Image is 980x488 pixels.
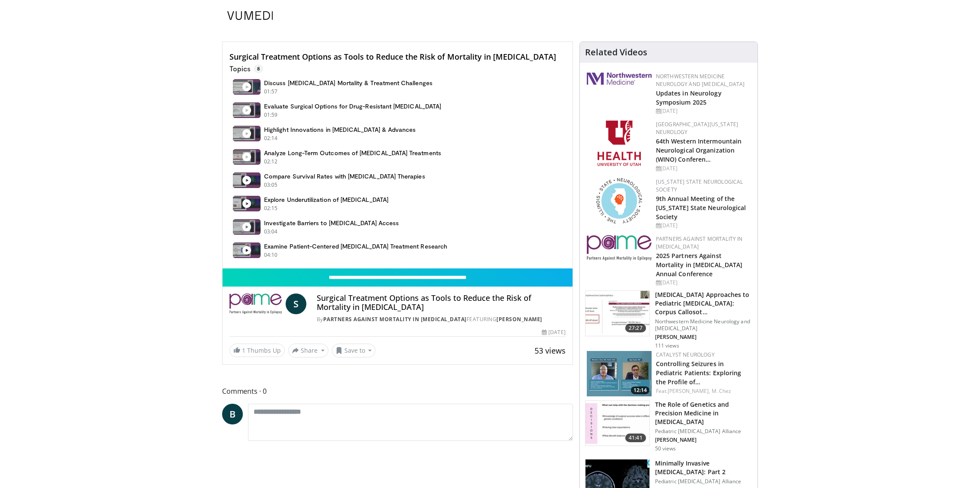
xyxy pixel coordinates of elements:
h3: Controlling Seizures in Pediatric Patients: Exploring the Profile of an Antiseizure Medication [656,359,751,386]
img: 71a8b48c-8850-4916-bbdd-e2f3ccf11ef9.png.150x105_q85_autocrop_double_scale_upscale_version-0.2.png [596,178,642,223]
a: 1 Thumbs Up [229,344,285,357]
a: 27:27 [MEDICAL_DATA] Approaches to Pediatric [MEDICAL_DATA]: Corpus Callosot… Northwestern Medici... [585,290,752,349]
img: eb8b354f-837c-42f6-ab3d-1e8ded9eaae7.png.150x105_q85_autocrop_double_scale_upscale_version-0.2.png [587,235,652,261]
p: Topics [229,64,263,73]
h4: Compare Survival Rates with [MEDICAL_DATA] Therapies [264,172,425,180]
p: Sandi Lam [655,334,752,341]
p: 04:10 [264,251,278,259]
h4: Surgical Treatment Options as Tools to Reduce the Risk of Mortality in [MEDICAL_DATA] [229,52,566,62]
p: 02:12 [264,158,278,166]
img: 2a462fb6-9365-492a-ac79-3166a6f924d8.png.150x105_q85_autocrop_double_scale_upscale_version-0.2.jpg [587,73,652,85]
p: Christelle Achkar [655,437,752,443]
button: Save to [332,344,376,357]
a: 64th Western Intermountain Neurological Organization (WINO) Conferen… [656,137,742,163]
p: 02:15 [264,204,278,212]
h4: Evaluate Surgical Options for Drug-Resistant [MEDICAL_DATA] [264,102,441,110]
div: Feat. [656,387,751,395]
h2: 64th Western Intermountain Neurological Organization (WINO) Conference [656,136,751,163]
img: 6562933f-cf93-4e3f-abfe-b516852043b8.150x105_q85_crop-smart_upscale.jpg [585,291,649,336]
div: [DATE] [656,107,751,115]
h4: Related Videos [585,47,647,57]
a: S [286,293,306,314]
div: [DATE] [656,222,751,230]
div: By FEATURING [317,316,566,323]
a: [PERSON_NAME] [496,316,542,323]
p: 50 views [655,445,676,452]
p: Northwestern Medicine Neurology and [MEDICAL_DATA] [655,318,752,332]
a: 41:41 The Role of Genetics and Precision Medicine in [MEDICAL_DATA] Pediatric [MEDICAL_DATA] Alli... [585,400,752,452]
div: [DATE] [656,279,751,287]
a: B [222,404,243,424]
a: Partners Against Mortality in [MEDICAL_DATA] [656,235,743,250]
h3: Minimally Invasive [MEDICAL_DATA]: Part 2 [655,459,752,476]
span: 8 [254,64,263,73]
h3: Endoscopic Approaches to Pediatric Epilepsy Surgery: Corpus Callosotomy, Hemispherotomy, Posterio... [655,290,752,316]
p: 02:14 [264,134,278,142]
img: 53686222-aaf8-471a-b139-53b6c7566837.150x105_q85_crop-smart_upscale.jpg [585,401,649,446]
a: [GEOGRAPHIC_DATA][US_STATE] Neurology [656,121,738,136]
h4: Investigate Barriers to [MEDICAL_DATA] Access [264,219,399,227]
p: Pediatric [MEDICAL_DATA] Alliance [655,478,752,485]
a: Northwestern Medicine Neurology and [MEDICAL_DATA] [656,73,745,88]
p: 01:57 [264,88,278,96]
a: 12:14 [587,351,652,396]
span: 1 [242,346,245,354]
a: [PERSON_NAME], [668,387,710,395]
h3: The Role of Genetics and Precision Medicine in [MEDICAL_DATA] [655,400,752,426]
p: 03:05 [264,181,278,189]
span: 41:41 [625,434,646,442]
img: VuMedi Logo [227,11,273,20]
a: M. Chez [712,387,732,395]
h4: Examine Patient-Centered [MEDICAL_DATA] Treatment Research [264,242,447,250]
p: 03:04 [264,228,278,236]
span: 12:14 [631,386,649,394]
div: [DATE] [542,329,565,336]
p: 01:59 [264,111,278,119]
h4: Analyze Long-Term Outcomes of [MEDICAL_DATA] Treatments [264,149,441,157]
span: 53 views [535,345,566,356]
a: [US_STATE] State Neurological Society [656,178,743,193]
img: 5e01731b-4d4e-47f8-b775-0c1d7f1e3c52.png.150x105_q85_crop-smart_upscale.jpg [587,351,652,396]
img: Partners Against Mortality in Epilepsy [229,293,282,314]
a: Controlling Seizures in Pediatric Patients: Exploring the Profile of… [656,360,741,386]
a: Updates in Neurology Symposium 2025 [656,89,722,106]
a: Catalyst Neurology [656,351,715,358]
a: 9th Annual Meeting of the [US_STATE] State Neurological Society [656,195,746,221]
h4: Explore Underutilization of [MEDICAL_DATA] [264,196,388,204]
h4: Surgical Treatment Options as Tools to Reduce the Risk of Mortality in [MEDICAL_DATA] [317,293,566,312]
span: 27:27 [625,324,646,332]
p: 111 views [655,342,679,349]
h4: Highlight Innovations in [MEDICAL_DATA] & Advances [264,126,416,134]
a: Partners Against Mortality in [MEDICAL_DATA] [323,316,467,323]
p: Pediatric [MEDICAL_DATA] Alliance [655,428,752,435]
img: f6362829-b0a3-407d-a044-59546adfd345.png.150x105_q85_autocrop_double_scale_upscale_version-0.2.png [598,121,641,166]
span: Comments 0 [222,386,573,397]
div: [DATE] [656,165,751,172]
h4: Discuss [MEDICAL_DATA] Mortality & Treatment Challenges [264,79,433,87]
button: Share [288,344,328,357]
a: 2025 Partners Against Mortality in [MEDICAL_DATA] Annual Conference [656,252,743,278]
